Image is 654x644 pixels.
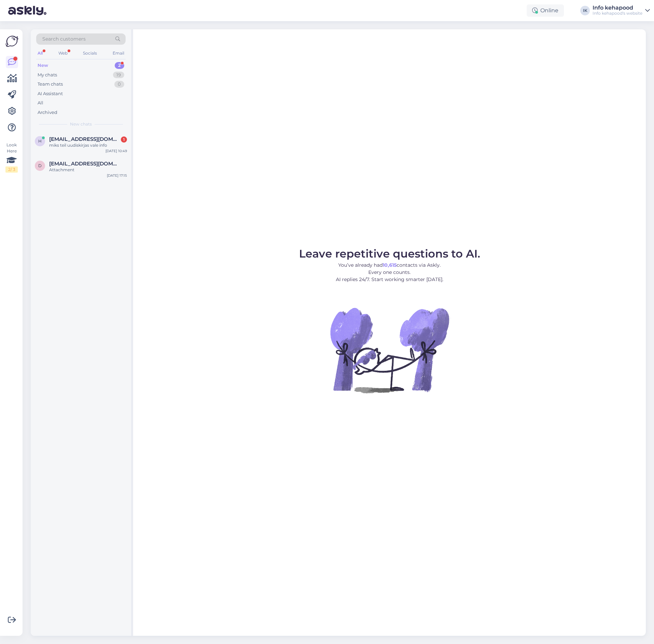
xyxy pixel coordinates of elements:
div: 0 [114,81,124,88]
span: Leave repetitive questions to AI. [299,247,480,260]
div: IK [580,6,590,15]
div: 19 [113,72,124,78]
a: Info kehapoodInfo kehapood's website [593,5,650,16]
div: All [38,100,43,106]
div: Email [111,49,126,58]
div: Web [57,49,69,58]
div: Socials [82,49,98,58]
div: [DATE] 10:49 [105,148,127,153]
span: dourou.xristina@yahoo.gr [49,161,120,167]
div: Archived [38,109,57,116]
div: New [38,62,48,69]
div: 2 [115,62,124,69]
div: Info kehapood [593,5,642,11]
span: d [38,163,42,168]
div: 2 / 3 [5,166,18,173]
div: 1 [121,136,127,143]
div: All [36,49,44,58]
span: havih55236@bitmens.com [49,136,120,142]
img: Askly Logo [5,35,18,48]
div: Look Here [5,142,18,173]
img: No Chat active [328,289,451,411]
span: h [38,138,42,144]
div: AI Assistant [38,90,63,97]
div: Online [527,4,564,17]
span: New chats [70,121,92,127]
div: My chats [38,72,57,78]
div: Team chats [38,81,63,88]
div: [DATE] 17:15 [107,173,127,178]
div: Attachment [49,167,127,173]
div: Info kehapood's website [593,11,642,16]
span: Search customers [42,35,86,43]
div: miks teil uudiskirjas vale info [49,142,127,148]
b: 10,615 [383,262,397,268]
p: You’ve already had contacts via Askly. Every one counts. AI replies 24/7. Start working smarter [... [299,262,480,283]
